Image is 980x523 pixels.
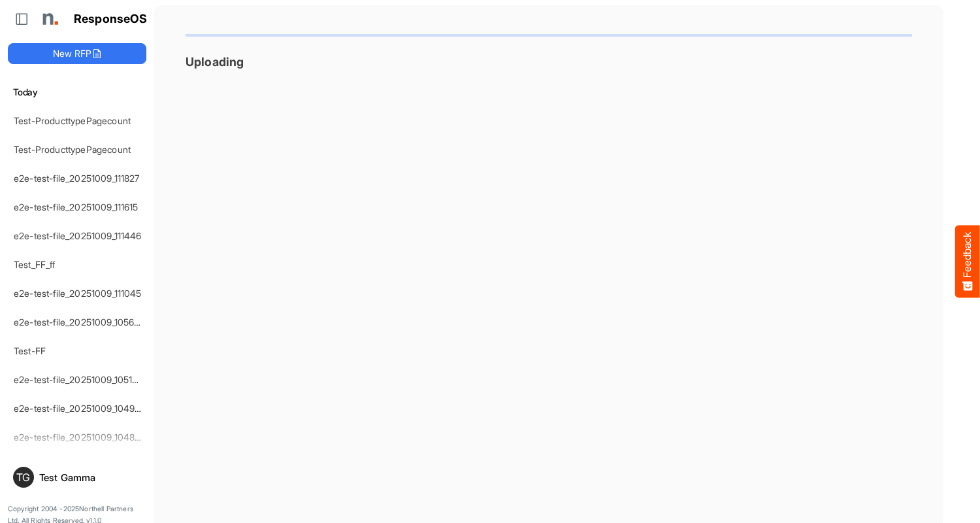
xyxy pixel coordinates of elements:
[14,144,131,155] a: Test-ProducttypePagecount
[36,6,62,32] img: Northell
[8,43,146,64] button: New RFP
[16,472,30,482] span: TG
[39,473,141,482] div: Test Gamma
[14,316,146,328] a: e2e-test-file_20251009_105602
[14,259,56,270] a: Test_FF_ff
[14,173,140,184] a: e2e-test-file_20251009_111827
[14,230,142,241] a: e2e-test-file_20251009_111446
[14,115,131,126] a: Test-ProducttypePagecount
[186,55,912,69] h3: Uploading
[955,226,980,298] button: Feedback
[14,403,146,414] a: e2e-test-file_20251009_104933
[74,12,148,26] h1: ResponseOS
[14,201,139,212] a: e2e-test-file_20251009_111615
[14,345,46,356] a: Test-FF
[8,85,146,99] h6: Today
[14,374,143,385] a: e2e-test-file_20251009_105129
[14,288,142,299] a: e2e-test-file_20251009_111045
